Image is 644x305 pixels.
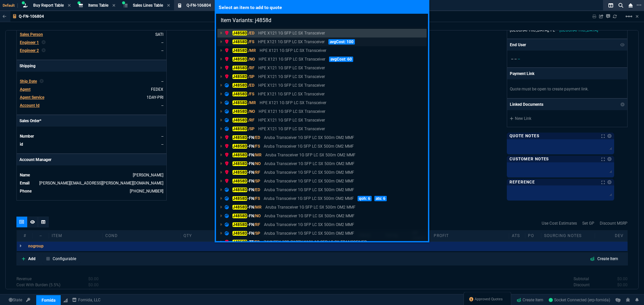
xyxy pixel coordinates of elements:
[232,92,247,96] mark: J4858D
[254,135,260,140] span: /ED
[264,230,354,236] p: Aruba Transceiver 1G SFP LC SX 500m OM2 MMF
[264,161,355,167] p: Aruba Transceiver 1G SFP LC SX 500m OM2 MMF
[248,127,255,131] span: /SP
[264,222,354,228] p: Aruba Transceiver 1G SFP LC SX 500m OM2 MMF
[248,66,255,70] span: /RF
[258,74,325,80] p: HPE X121 1G SFP LC SX Transceiver
[254,222,260,227] span: /RF
[232,57,247,62] mark: J4858D
[248,83,255,88] span: /ED
[254,240,260,244] span: /ED
[225,161,261,167] p: -FN
[254,179,260,183] span: /SP
[232,109,247,114] mark: J4858D
[254,153,262,157] span: /MR
[248,100,256,105] span: /MR
[232,196,247,201] mark: J4858D
[225,213,261,219] p: -FN
[258,82,325,88] p: HPE X121 1G SFP LC SX Transceiver
[254,144,260,149] span: /FS
[264,143,354,149] p: Aruba Transceiver 1G SFP LC SX 500m OM2 MMF
[232,100,247,105] mark: J4858D
[70,297,103,303] a: msbcCompanyName
[248,31,255,35] span: /ED
[514,295,546,305] a: Create Item
[264,135,354,141] p: Aruba Transceiver 1G SFP LC SX 500m OM2 MMF
[264,196,354,202] p: Aruba Transceiver 1G SFP LC SX 500m OM2 MMF
[328,39,355,45] p: avgCost: 100
[264,239,367,245] p: ZAYNTEK 3RD PARTY X121 1G SFP LC SX TRANSCEIVER
[225,169,260,175] p: -FN
[248,92,254,96] span: /FS
[232,205,247,210] mark: J4858D
[232,48,247,53] mark: J4858D
[248,118,255,123] span: /RF
[225,143,260,149] p: -FN
[259,108,325,115] p: HPE X121 1G SFP LC SX Transceiver
[232,240,247,244] mark: J4858D
[225,152,262,158] p: -FN
[232,161,247,166] mark: J4858D
[264,187,354,193] p: Aruba Transceiver 1G SFP LC SX 500m OM2 MMF
[254,214,261,218] span: /NO
[258,65,325,71] p: HPE X121 1G SFP LC SX Transceiver
[225,178,260,184] p: -FN
[254,161,261,166] span: /NO
[232,231,247,236] mark: J4858D
[232,31,247,35] mark: J4858D
[232,153,247,157] mark: J4858D
[225,230,260,236] p: -FN
[258,126,325,132] p: HPE X121 1G SFP LC SX Transceiver
[258,117,325,123] p: HPE X121 1G SFP LC SX Transceiver
[232,66,247,70] mark: J4858D
[225,135,260,141] p: -FN
[24,297,32,303] a: API TOKEN
[254,170,260,175] span: /RF
[254,205,262,210] span: /MR
[225,196,260,202] p: -FN
[329,57,353,62] p: avgCost: 60
[7,297,24,303] a: Global State
[216,1,428,14] p: Select an item to add to quote
[254,231,260,236] span: /SP
[264,213,355,219] p: Aruba Transceiver 1G SFP LC SX 500m OM2 MMF
[248,40,254,44] span: /FS
[374,196,387,201] p: ats: 6
[232,144,247,149] mark: J4858D
[232,187,247,192] mark: J4858D
[232,40,247,44] mark: J4858D
[232,179,247,183] mark: J4858D
[248,109,255,114] span: /NO
[549,297,610,303] a: suAxKm7lsmTWM2GvAAB-
[549,298,610,302] span: Socket Connected (erp-fornida)
[260,100,326,106] p: HPE X121 1G SFP LC SX Transceiver
[232,135,247,140] mark: J4858D
[258,91,325,97] p: HPE X121 1G SFP LC SX Transceiver
[232,127,247,131] mark: J4858D
[225,204,262,210] p: -FN
[232,222,247,227] mark: J4858D
[232,83,247,88] mark: J4858D
[264,169,354,175] p: Aruba Transceiver 1G SFP LC SX 500m OM2 MMF
[232,118,247,123] mark: J4858D
[475,297,503,302] span: Approved Quotes
[248,57,255,62] span: /NO
[265,152,356,158] p: Aruba Transceiver 1G SFP LC SX 500m OM2 MMF
[258,30,325,36] p: HPE X121 1G SFP LC SX Transceiver
[232,170,247,175] mark: J4858D
[259,56,325,62] p: HPE X121 1G SFP LC SX Transceiver
[232,74,247,79] mark: J4858D
[254,187,260,192] span: /ED
[265,204,356,210] p: Aruba Transceiver 1G SFP LC SX 500m OM2 MMF
[264,178,354,184] p: Aruba Transceiver 1G SFP LC SX 500m OM2 MMF
[248,48,256,53] span: /MR
[225,187,260,193] p: -FN
[260,48,326,54] p: HPE X121 1G SFP LC SX Transceiver
[248,74,255,79] span: /SP
[358,196,372,201] p: qoh: 6
[225,239,260,245] p: -ZT
[225,222,260,228] p: -FN
[232,214,247,218] mark: J4858D
[216,14,428,27] input: Search...
[254,196,260,201] span: /FS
